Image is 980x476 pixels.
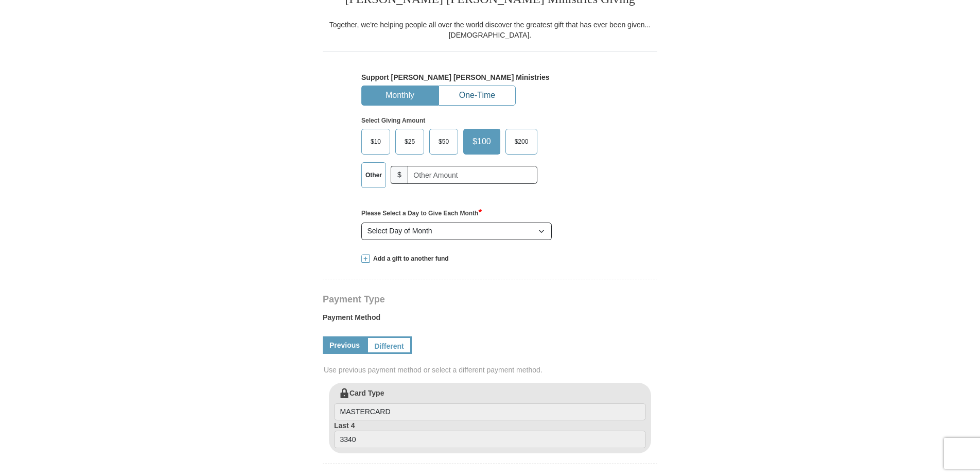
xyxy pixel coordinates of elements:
span: Add a gift to another fund [370,254,449,263]
span: Use previous payment method or select a different payment method. [324,365,658,375]
input: Last 4 [334,431,646,448]
label: Payment Method [323,312,657,328]
label: Last 4 [334,420,646,448]
span: $ [391,166,408,184]
input: Other Amount [408,166,538,184]
h5: Support [PERSON_NAME] [PERSON_NAME] Ministries [361,73,619,82]
button: One-Time [439,86,515,105]
h4: Payment Type [323,295,657,303]
label: Other [362,163,386,188]
button: Monthly [362,86,438,105]
a: Previous [323,336,366,354]
span: $100 [467,134,496,149]
span: $50 [433,134,454,149]
span: $10 [365,134,386,149]
a: Different [366,336,412,354]
strong: Select Giving Amount [361,117,425,124]
input: Card Type [334,403,646,421]
strong: Please Select a Day to Give Each Month [361,210,482,217]
span: $25 [399,134,420,149]
div: Together, we're helping people all over the world discover the greatest gift that has ever been g... [323,20,657,40]
span: $200 [510,134,534,149]
label: Card Type [334,388,646,421]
